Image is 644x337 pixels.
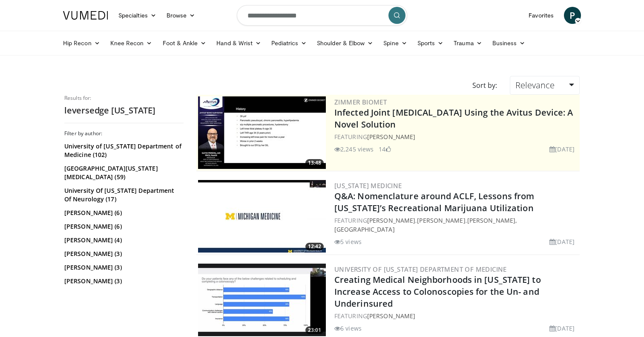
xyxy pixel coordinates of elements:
div: FEATURING [334,311,578,320]
a: Knee Recon [105,35,158,52]
div: FEATURING , , [334,216,578,234]
a: Foot & Ankle [158,35,212,52]
input: Search topics, interventions [237,5,407,26]
a: Specialties [113,7,161,24]
a: [PERSON_NAME] (6) [64,222,181,231]
a: [PERSON_NAME] (6) [64,209,181,217]
p: Results for: [64,95,184,102]
a: Sports [412,35,449,52]
a: [PERSON_NAME] (4) [64,236,181,244]
a: 23:01 [198,264,326,336]
a: [PERSON_NAME] (3) [64,277,181,285]
a: Spine [378,35,412,52]
li: 14 [379,145,391,154]
a: P [564,7,581,24]
a: [PERSON_NAME] [367,133,415,141]
a: [PERSON_NAME] [367,312,415,320]
img: VuMedi Logo [63,11,108,20]
a: [PERSON_NAME] [417,216,465,224]
li: [DATE] [549,145,575,154]
li: 5 views [334,237,362,246]
span: Relevance [515,79,555,91]
a: Relevance [510,76,580,95]
a: Q&A: Nomenclature around ACLF, Lessons from [US_STATE]’s Recreational Marijuana Utilization [334,190,534,214]
a: Business [487,35,531,52]
li: [DATE] [549,324,575,333]
a: Infected Joint [MEDICAL_DATA] Using the Avitus Device: A Novel Solution [334,107,573,130]
li: [DATE] [549,237,575,246]
a: University of [US_STATE] Department of Medicine (102) [64,142,181,159]
a: University of [US_STATE] Department of Medicine [334,265,507,273]
a: Hip Recon [58,35,105,52]
a: Browse [161,7,201,24]
img: 50a1f563-de75-41ea-bc2d-0100046cd5db.300x170_q85_crop-smart_upscale.jpg [198,264,326,336]
a: Shoulder & Elbow [312,35,378,52]
a: Pediatrics [266,35,312,52]
a: University Of [US_STATE] Department Of Neurology (17) [64,186,181,203]
a: 13:48 [198,96,326,169]
a: Hand & Wrist [211,35,266,52]
span: 13:48 [305,159,324,167]
li: 2,245 views [334,145,374,154]
img: bf070a8a-a89f-424e-b3af-63beb9837fd7.300x170_q85_crop-smart_upscale.jpg [198,180,326,253]
span: 12:42 [305,243,324,250]
a: [PERSON_NAME] [367,216,415,224]
a: [PERSON_NAME] (3) [64,263,181,272]
div: FEATURING [334,132,578,141]
a: Trauma [448,35,487,52]
a: Creating Medical Neighborhoods in [US_STATE] to Increase Access to Colonoscopies for the Un- and ... [334,274,541,309]
h3: Filter by author: [64,130,184,137]
h2: leversedge [US_STATE] [64,105,184,116]
span: 23:01 [305,326,324,334]
a: Zimmer Biomet [334,98,387,106]
img: 6109daf6-8797-4a77-88a1-edd099c0a9a9.300x170_q85_crop-smart_upscale.jpg [198,96,326,169]
a: [GEOGRAPHIC_DATA][US_STATE][MEDICAL_DATA] (59) [64,164,181,181]
a: [US_STATE] Medicine [334,181,402,190]
a: 12:42 [198,180,326,253]
div: Sort by: [466,76,503,95]
a: [PERSON_NAME] (3) [64,250,181,258]
a: Favorites [523,7,559,24]
li: 6 views [334,324,362,333]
